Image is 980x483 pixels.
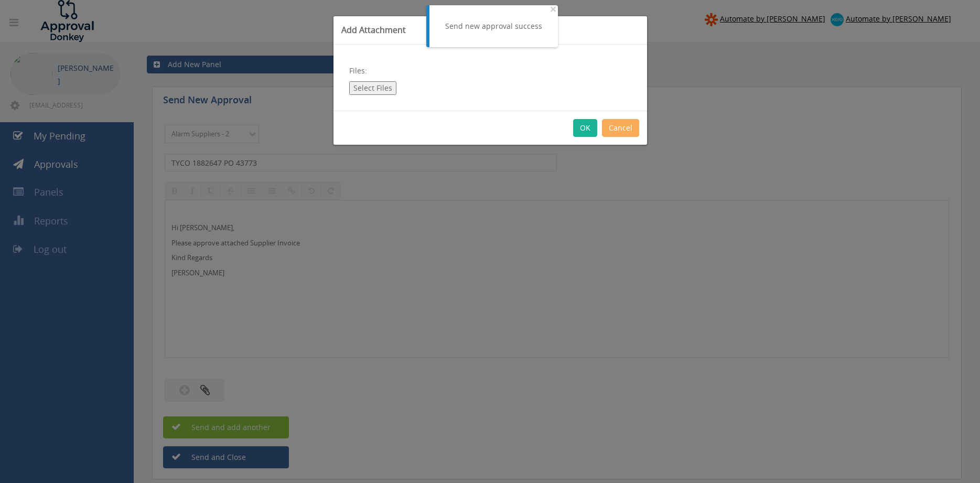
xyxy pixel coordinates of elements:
[445,21,542,31] div: Send new approval success
[602,119,639,137] button: Cancel
[333,45,647,111] div: Files:
[349,81,396,95] button: Select Files
[341,24,639,36] h3: Add Attachment
[573,119,597,137] button: OK
[550,2,556,16] span: ×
